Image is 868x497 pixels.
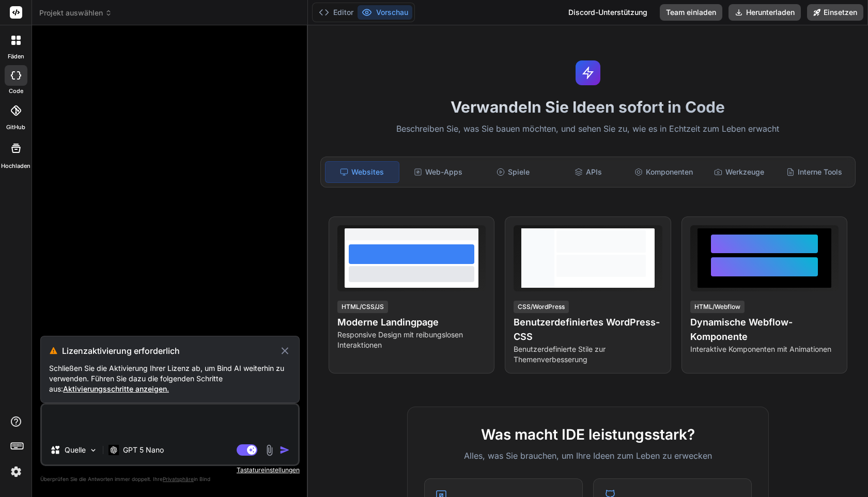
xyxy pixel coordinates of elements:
font: Benutzerdefiniertes WordPress-CSS [514,317,660,342]
font: Lizenzaktivierung erforderlich [62,346,180,356]
img: Modelle auswählen [89,446,98,455]
button: Vorschau [358,5,412,20]
font: Code [9,87,23,95]
font: HTML/CSS/JS [342,303,384,310]
button: Einsetzen [807,4,863,21]
img: Symbol [280,445,290,455]
button: Editor [315,5,358,20]
font: Privatsphäre [163,476,194,482]
font: Benutzerdefinierte Stile zur Themenverbesserung [514,345,606,364]
font: Spiele [508,167,530,176]
font: Tastatureinstellungen [237,466,300,474]
font: Verwandeln Sie Ideen sofort in Code [451,98,725,116]
img: Einstellungen [7,463,25,480]
font: Dynamische Webflow-Komponente [690,317,793,342]
font: Hochladen [1,162,30,169]
img: Anhang [263,444,275,456]
font: GPT 5 Nano [123,445,164,454]
font: Werkzeuge [725,167,764,176]
img: GPT 5 Nano [109,445,119,455]
font: in Bind [194,476,210,482]
font: Komponenten [646,167,693,176]
font: Responsive Design mit reibungslosen Interaktionen [337,330,463,349]
font: Websites [351,167,384,176]
font: CSS/WordPress [518,303,565,310]
font: Web-Apps [425,167,462,176]
font: Editor [333,8,353,17]
font: Interaktive Komponenten mit Animationen [690,345,831,353]
font: Vorschau [376,8,408,17]
font: GitHub [6,123,25,131]
font: Projekt auswählen [39,8,103,17]
font: Was macht IDE leistungsstark? [481,426,695,443]
font: Alles, was Sie brauchen, um Ihre Ideen zum Leben zu erwecken [464,451,712,461]
font: Discord-Unterstützung [568,8,647,17]
font: Quelle [65,445,86,454]
font: Aktivierungsschritte anzeigen. [63,384,169,393]
font: APIs [586,167,602,176]
font: Fäden [8,53,24,60]
font: HTML/Webflow [694,303,740,310]
font: Beschreiben Sie, was Sie bauen möchten, und sehen Sie zu, wie es in Echtzeit zum Leben erwacht [396,123,779,134]
font: Herunterladen [746,8,795,17]
font: Überprüfen Sie die Antworten immer doppelt. Ihre [40,476,163,482]
font: Einsetzen [824,8,857,17]
font: Team einladen [666,8,716,17]
button: Herunterladen [729,4,801,21]
font: Moderne Landingpage [337,317,439,328]
font: Schließen Sie die Aktivierung Ihrer Lizenz ab, um Bind AI weiterhin zu verwenden. Führen Sie dazu... [49,364,284,393]
button: Team einladen [660,4,722,21]
font: Interne Tools [798,167,842,176]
